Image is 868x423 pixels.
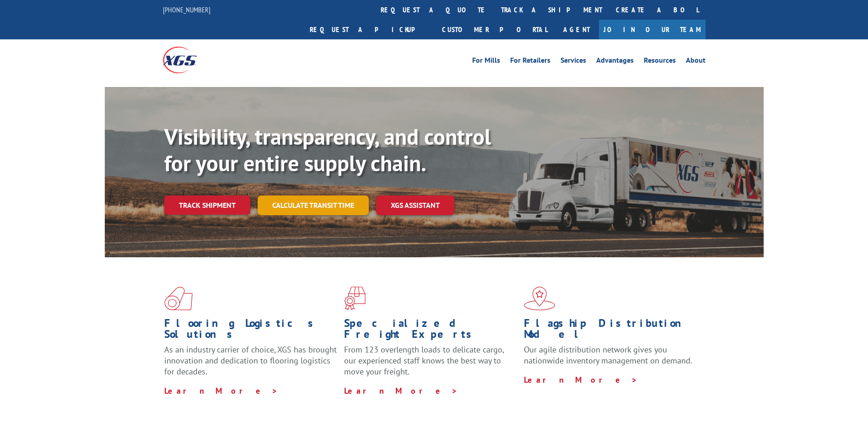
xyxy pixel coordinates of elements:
img: xgs-icon-flagship-distribution-model-red [524,287,555,310]
a: Learn More > [344,385,458,396]
a: Advantages [596,57,634,67]
a: Agent [554,20,599,39]
span: Our agile distribution network gives you nationwide inventory management on demand. [524,344,692,366]
a: For Mills [472,57,500,67]
a: XGS ASSISTANT [376,195,454,215]
a: Resources [644,57,676,67]
h1: Flagship Distribution Model [524,318,697,344]
p: From 123 overlength loads to delicate cargo, our experienced staff knows the best way to move you... [344,344,517,385]
h1: Specialized Freight Experts [344,318,517,344]
a: Join Our Team [599,20,706,39]
a: About [686,57,706,67]
img: xgs-icon-focused-on-flooring-red [344,287,366,310]
a: Calculate transit time [258,195,369,215]
a: For Retailers [510,57,550,67]
span: As an industry carrier of choice, XGS has brought innovation and dedication to flooring logistics... [164,344,337,377]
a: Services [561,57,586,67]
a: Learn More > [164,385,278,396]
a: Learn More > [524,374,638,385]
a: Customer Portal [435,20,554,39]
img: xgs-icon-total-supply-chain-intelligence-red [164,287,193,310]
a: Track shipment [164,195,250,215]
a: Request a pickup [303,20,435,39]
h1: Flooring Logistics Solutions [164,318,337,344]
a: [PHONE_NUMBER] [163,5,210,14]
b: Visibility, transparency, and control for your entire supply chain. [164,122,491,177]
